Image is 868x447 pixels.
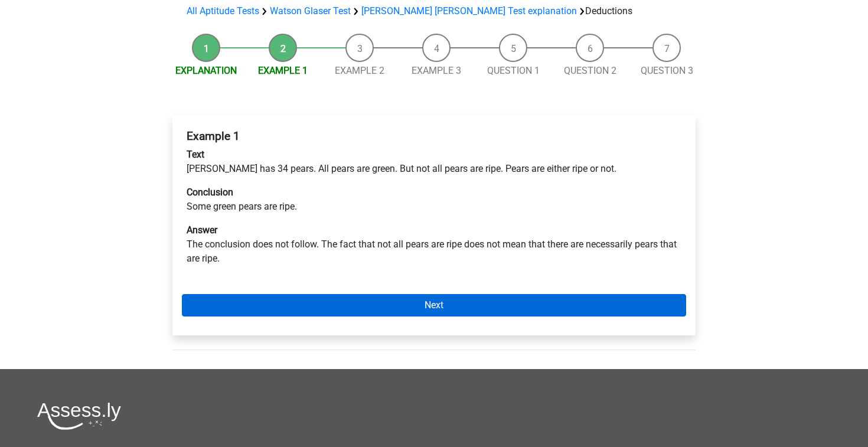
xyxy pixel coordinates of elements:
[187,187,233,198] b: Conclusion
[641,65,693,76] a: Question 3
[37,402,121,430] img: Assessly logo
[335,65,384,76] a: Example 2
[270,5,351,17] a: Watson Glaser Test
[564,65,616,76] a: Question 2
[258,65,308,76] a: Example 1
[187,185,681,214] p: Some green pears are ripe.
[182,4,686,18] div: Deductions
[187,223,681,266] p: The conclusion does not follow. The fact that not all pears are ripe does not mean that there are...
[187,148,681,176] p: [PERSON_NAME] has 34 pears. All pears are green. But not all pears are ripe. Pears are either rip...
[187,5,259,17] a: All Aptitude Tests
[187,129,240,143] b: Example 1
[175,65,237,76] a: Explanation
[412,65,461,76] a: Example 3
[361,5,577,17] a: [PERSON_NAME] [PERSON_NAME] Test explanation
[182,294,686,317] a: Next
[187,224,217,236] b: Answer
[187,149,204,160] b: Text
[487,65,540,76] a: Question 1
